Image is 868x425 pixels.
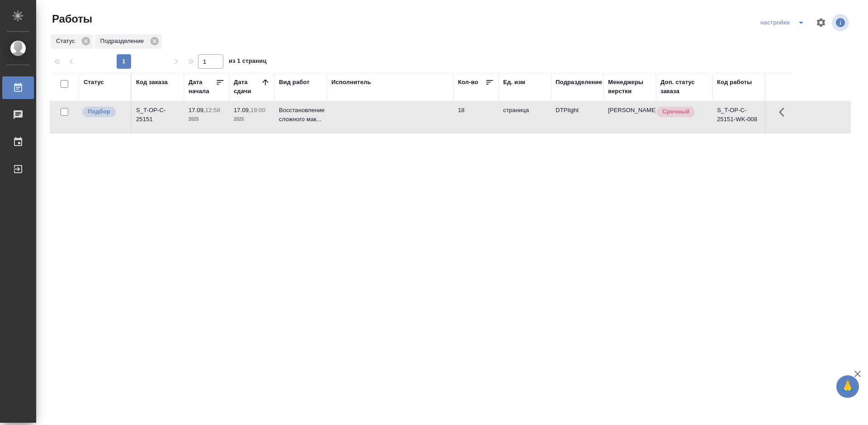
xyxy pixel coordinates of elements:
[774,101,795,123] button: Здесь прячутся важные кнопки
[136,78,168,87] div: Код заказа
[279,106,322,124] p: Восстановление сложного мак...
[551,101,604,133] td: DTPlight
[234,107,250,113] p: 17.09,
[556,78,602,87] div: Подразделение
[660,78,708,96] div: Доп. статус заказа
[503,78,525,87] div: Ед. изм
[234,115,270,124] p: 2025
[136,106,179,124] div: S_T-OP-C-25151
[712,101,765,133] td: S_T-OP-C-25151-WK-008
[331,78,371,87] div: Исполнитель
[717,78,752,87] div: Код работы
[95,34,162,49] div: Подразделение
[51,34,93,49] div: Статус
[453,101,499,133] td: 18
[250,107,265,113] p: 19:00
[100,37,147,46] p: Подразделение
[279,78,310,87] div: Вид работ
[832,14,851,31] span: Посмотреть информацию
[81,106,126,118] div: Можно подбирать исполнителей
[189,78,216,96] div: Дата начала
[758,15,810,30] div: split button
[189,115,225,124] p: 2025
[458,78,478,87] div: Кол-во
[608,106,651,115] p: [PERSON_NAME]
[56,37,78,46] p: Статус
[189,107,205,113] p: 17.09,
[608,78,651,96] div: Менеджеры верстки
[234,78,261,96] div: Дата сдачи
[88,107,110,116] p: Подбор
[662,107,689,116] p: Срочный
[840,377,855,396] span: 🙏
[205,107,220,113] p: 12:58
[50,12,92,26] span: Работы
[836,375,859,398] button: 🙏
[84,78,104,87] div: Статус
[229,56,267,69] span: из 1 страниц
[499,101,551,133] td: страница
[810,12,832,33] span: Настроить таблицу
